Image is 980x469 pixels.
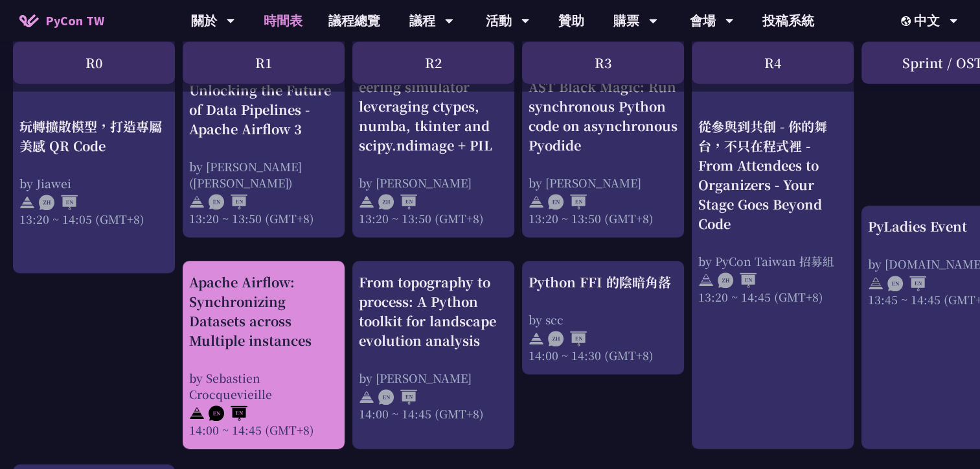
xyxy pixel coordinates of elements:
[692,42,854,84] div: R4
[189,272,338,438] a: Apache Airflow: Synchronizing Datasets across Multiple instances by Sebastien Crocquevieille 14:0...
[189,370,338,402] div: by Sebastien Crocquevieille
[698,273,714,289] img: svg+xml;base64,PHN2ZyB4bWxucz0iaHR0cDovL3d3dy53My5vcmcvMjAwMC9zdmciIHdpZHRoPSIyNCIgaGVpZ2h0PSIyNC...
[529,347,678,363] div: 14:00 ~ 14:30 (GMT+8)
[19,14,39,27] img: Home icon of PyCon TW 2025
[209,405,247,421] img: ENEN.5a408d1.svg
[359,389,374,405] img: svg+xml;base64,PHN2ZyB4bWxucz0iaHR0cDovL3d3dy53My5vcmcvMjAwMC9zdmciIHdpZHRoPSIyNCIgaGVpZ2h0PSIyNC...
[209,194,247,210] img: ENEN.5a408d1.svg
[359,19,508,226] a: How to write an easy to use, interactive physics/science/engineering simulator leveraging ctypes,...
[19,19,168,262] a: 玩轉擴散模型，打造專屬美感 QR Code by Jiawei 13:20 ~ 14:05 (GMT+8)
[13,42,175,84] div: R0
[19,175,168,191] div: by Jiawei
[19,195,35,211] img: svg+xml;base64,PHN2ZyB4bWxucz0iaHR0cDovL3d3dy53My5vcmcvMjAwMC9zdmciIHdpZHRoPSIyNCIgaGVpZ2h0PSIyNC...
[529,194,544,210] img: svg+xml;base64,PHN2ZyB4bWxucz0iaHR0cDovL3d3dy53My5vcmcvMjAwMC9zdmciIHdpZHRoPSIyNCIgaGVpZ2h0PSIyNC...
[378,389,417,405] img: ENEN.5a408d1.svg
[522,42,684,84] div: R3
[359,405,508,422] div: 14:00 ~ 14:45 (GMT+8)
[189,405,205,421] img: svg+xml;base64,PHN2ZyB4bWxucz0iaHR0cDovL3d3dy53My5vcmcvMjAwMC9zdmciIHdpZHRoPSIyNCIgaGVpZ2h0PSIyNC...
[887,276,926,291] img: ENEN.5a408d1.svg
[189,80,338,139] div: Unlocking the Future of Data Pipelines - Apache Airflow 3
[698,117,847,234] div: 從參與到共創 - 你的舞台，不只在程式裡 - From Attendees to Organizers - Your Stage Goes Beyond Code
[189,272,338,350] div: Apache Airflow: Synchronizing Datasets across Multiple instances
[718,273,757,289] img: ZHEN.371966e.svg
[189,422,338,438] div: 14:00 ~ 14:45 (GMT+8)
[6,5,117,37] a: PyCon TW
[529,311,678,328] div: by scc
[359,210,508,226] div: 13:20 ~ 13:50 (GMT+8)
[359,272,508,438] a: From topography to process: A Python toolkit for landscape evolution analysis by [PERSON_NAME] 14...
[529,19,678,226] a: AST Black Magic: Run synchronous Python code on asynchronous Pyodide by [PERSON_NAME] 13:20 ~ 13:...
[359,272,508,350] div: From topography to process: A Python toolkit for landscape evolution analysis
[529,77,678,155] div: AST Black Magic: Run synchronous Python code on asynchronous Pyodide
[189,194,205,210] img: svg+xml;base64,PHN2ZyB4bWxucz0iaHR0cDovL3d3dy53My5vcmcvMjAwMC9zdmciIHdpZHRoPSIyNCIgaGVpZ2h0PSIyNC...
[183,42,345,84] div: R1
[548,331,587,346] img: ZHEN.371966e.svg
[529,272,678,292] div: Python FFI 的陰暗角落
[189,158,338,191] div: by [PERSON_NAME] ([PERSON_NAME])
[45,11,104,30] span: PyCon TW
[529,331,544,346] img: svg+xml;base64,PHN2ZyB4bWxucz0iaHR0cDovL3d3dy53My5vcmcvMjAwMC9zdmciIHdpZHRoPSIyNCIgaGVpZ2h0PSIyNC...
[529,272,678,363] a: Python FFI 的陰暗角落 by scc 14:00 ~ 14:30 (GMT+8)
[698,289,847,305] div: 13:20 ~ 14:45 (GMT+8)
[39,195,78,211] img: ZHEN.371966e.svg
[698,253,847,269] div: by PyCon Taiwan 招募組
[189,19,338,226] a: Unlocking the Future of Data Pipelines - Apache Airflow 3 by [PERSON_NAME] ([PERSON_NAME]) 13:20 ...
[378,194,417,210] img: ZHEN.371966e.svg
[548,194,587,210] img: ENEN.5a408d1.svg
[19,117,168,156] div: 玩轉擴散模型，打造專屬美感 QR Code
[352,42,514,84] div: R2
[359,194,374,210] img: svg+xml;base64,PHN2ZyB4bWxucz0iaHR0cDovL3d3dy53My5vcmcvMjAwMC9zdmciIHdpZHRoPSIyNCIgaGVpZ2h0PSIyNC...
[19,211,168,227] div: 13:20 ~ 14:05 (GMT+8)
[529,210,678,226] div: 13:20 ~ 13:50 (GMT+8)
[189,210,338,226] div: 13:20 ~ 13:50 (GMT+8)
[868,276,883,291] img: svg+xml;base64,PHN2ZyB4bWxucz0iaHR0cDovL3d3dy53My5vcmcvMjAwMC9zdmciIHdpZHRoPSIyNCIgaGVpZ2h0PSIyNC...
[698,19,847,438] a: 從參與到共創 - 你的舞台，不只在程式裡 - From Attendees to Organizers - Your Stage Goes Beyond Code by PyCon Taiwan...
[359,370,508,386] div: by [PERSON_NAME]
[529,174,678,191] div: by [PERSON_NAME]
[901,16,914,26] img: Locale Icon
[359,174,508,191] div: by [PERSON_NAME]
